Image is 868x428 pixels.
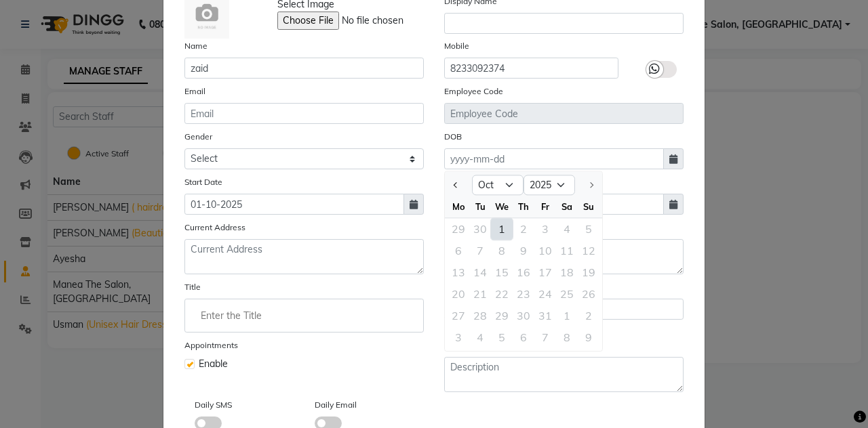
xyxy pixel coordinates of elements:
div: Tu [469,196,491,217]
label: Title [184,281,201,293]
label: DOB [444,131,462,143]
input: Employee Code [444,103,684,124]
input: Enter the Title [191,302,418,329]
div: We [491,196,513,217]
input: Name [184,58,424,79]
label: Daily SMS [195,399,232,411]
span: Enable [199,357,228,371]
div: 29 [448,218,469,240]
div: Fr [534,196,556,217]
label: Appointments [184,339,238,351]
div: Tuesday, September 30, 2025 [469,218,491,240]
div: Monday, September 29, 2025 [448,218,469,240]
label: Current Address [184,221,245,234]
input: yyyy-mm-dd [444,148,664,169]
select: Select month [472,175,524,196]
div: Th [513,196,534,217]
label: Gender [184,131,212,143]
div: Wednesday, October 1, 2025 [491,218,513,240]
button: Previous month [450,174,462,196]
div: 30 [469,218,491,240]
label: Mobile [444,40,469,52]
input: Email [184,103,424,124]
label: Email [184,85,205,98]
label: Daily Email [315,399,357,411]
select: Select year [524,175,575,196]
div: Sa [556,196,578,217]
div: Mo [448,196,469,217]
input: Mobile [444,58,618,79]
label: Start Date [184,176,222,188]
input: Select Image [277,12,462,30]
input: yyyy-mm-dd [184,194,404,215]
label: Name [184,40,208,52]
div: Su [578,196,599,217]
label: Employee Code [444,85,503,98]
div: 1 [491,218,513,240]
